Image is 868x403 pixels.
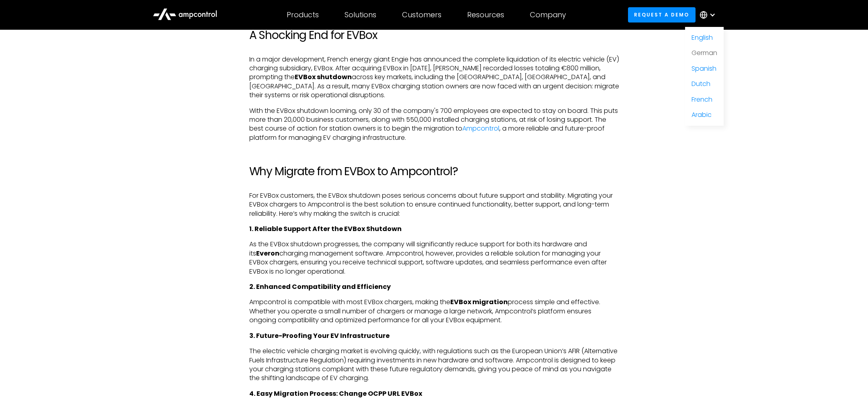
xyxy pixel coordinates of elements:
div: Resources [467,10,504,19]
strong: 2. Enhanced Compatibility and Efficiency [249,282,391,291]
p: With the EVBox shutdown looming, only 30 of the company's 700 employees are expected to stay on b... [249,106,619,143]
p: Ampcontrol is compatible with most EVBox chargers, making the process simple and effective. Wheth... [249,298,619,325]
strong: 3. Future-Proofing Your EV Infrastructure [249,331,390,340]
div: Solutions [345,10,376,19]
div: Products [287,10,319,19]
strong: Everon [256,249,279,258]
a: Dutch [692,79,710,88]
h2: A Shocking End for EVBox [249,29,619,42]
div: Company [530,10,566,19]
a: Arabic [692,110,712,119]
strong: EVBox migration [450,297,508,307]
a: Request a demo [628,7,696,22]
strong: 1. Reliable Support After the EVBox Shutdown [249,224,402,233]
p: For EVBox customers, the EVBox shutdown poses serious concerns about future support and stability... [249,191,619,218]
a: Ampcontrol [462,124,499,133]
h2: Why Migrate from EVBox to Ampcontrol? [249,165,619,178]
div: Customers [402,10,441,19]
a: Spanish [692,64,716,73]
p: The electric vehicle charging market is evolving quickly, with regulations such as the European U... [249,347,619,383]
strong: 4. Easy Migration Process: Change OCPP URL EVBox [249,389,422,398]
strong: EVBox shutdown [295,72,352,82]
a: French [692,95,712,104]
a: German [692,48,717,57]
p: In a major development, French energy giant Engie has announced the complete liquidation of its e... [249,55,619,100]
a: English [692,33,713,42]
p: As the EVBox shutdown progresses, the company will significantly reduce support for both its hard... [249,240,619,276]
